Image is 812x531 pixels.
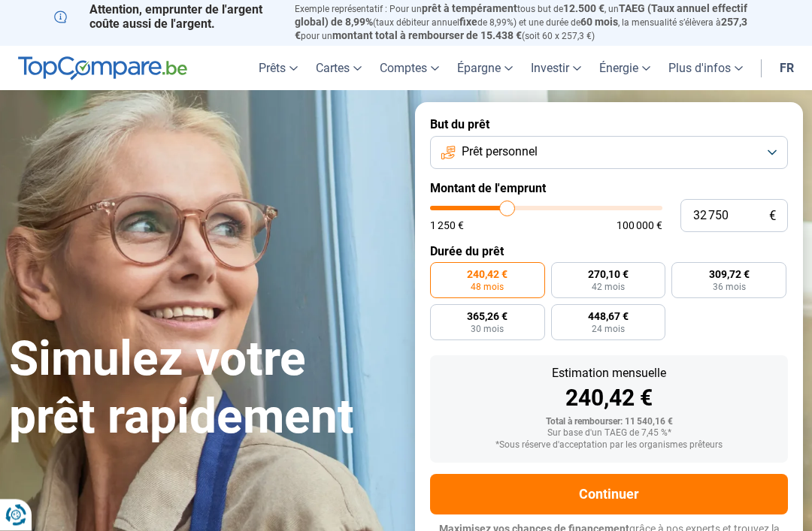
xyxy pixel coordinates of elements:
div: *Sous réserve d'acceptation par les organismes prêteurs [442,441,776,451]
a: Investir [522,47,590,91]
a: fr [771,47,803,91]
span: 309,72 € [709,270,750,280]
a: Cartes [307,47,371,91]
span: 240,42 € [467,270,507,280]
span: 42 mois [592,283,625,292]
a: Plus d'infos [659,47,752,91]
button: Continuer [430,475,788,515]
span: 448,67 € [588,312,629,322]
span: prêt à tempérament [422,3,517,15]
span: 48 mois [471,283,504,292]
span: montant total à rembourser de 15.438 € [332,30,522,42]
a: Comptes [371,47,448,91]
span: 1 250 € [430,221,464,231]
a: Prêts [250,47,307,91]
label: Montant de l'emprunt [430,182,788,196]
div: 240,42 € [442,388,776,410]
span: 270,10 € [588,270,629,280]
span: Prêt personnel [462,144,538,161]
div: Estimation mensuelle [442,368,776,380]
a: Énergie [590,47,659,91]
span: 30 mois [471,325,504,334]
span: fixe [459,17,477,29]
span: 60 mois [580,17,618,29]
span: 36 mois [713,283,746,292]
button: Prêt personnel [430,137,788,170]
p: Attention, emprunter de l'argent coûte aussi de l'argent. [54,3,277,32]
div: Sur base d'un TAEG de 7,45 %* [442,429,776,439]
label: Durée du prêt [430,245,788,259]
span: 12.500 € [563,3,604,15]
span: 365,26 € [467,312,507,322]
span: € [769,210,776,223]
label: But du prêt [430,118,788,132]
a: Épargne [448,47,522,91]
span: TAEG (Taux annuel effectif global) de 8,99% [295,3,747,29]
div: Total à rembourser: 11 540,16 € [442,418,776,428]
img: TopCompare [18,57,187,81]
p: Exemple représentatif : Pour un tous but de , un (taux débiteur annuel de 8,99%) et une durée de ... [295,3,758,43]
span: 24 mois [592,325,625,334]
span: 257,3 € [295,17,747,42]
span: 100 000 € [617,221,662,231]
h1: Simulez votre prêt rapidement [9,331,397,447]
